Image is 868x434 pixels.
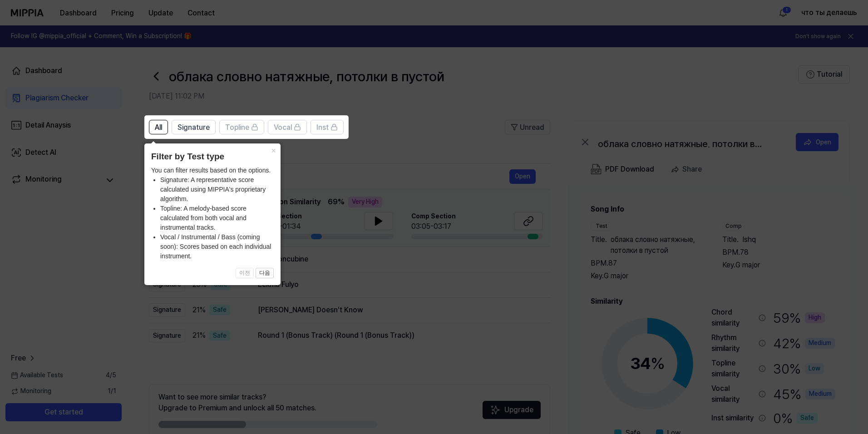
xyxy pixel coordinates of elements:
[311,120,344,134] button: Inst
[160,204,274,232] li: Topline: A melody-based score calculated from both vocal and instrumental tracks.
[178,122,210,133] span: Signature
[160,232,274,261] li: Vocal / Instrumental / Bass (coming soon): Scores based on each individual instrument.
[274,122,292,133] span: Vocal
[268,120,307,134] button: Vocal
[219,120,264,134] button: Topline
[149,120,168,134] button: All
[172,120,216,134] button: Signature
[151,150,274,163] header: Filter by Test type
[160,175,274,204] li: Signature: A representative score calculated using MIPPIA's proprietary algorithm.
[155,122,162,133] span: All
[151,166,274,261] div: You can filter results based on the options.
[316,122,329,133] span: Inst
[266,143,281,156] button: Close
[225,122,249,133] span: Topline
[256,268,274,279] button: 다음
